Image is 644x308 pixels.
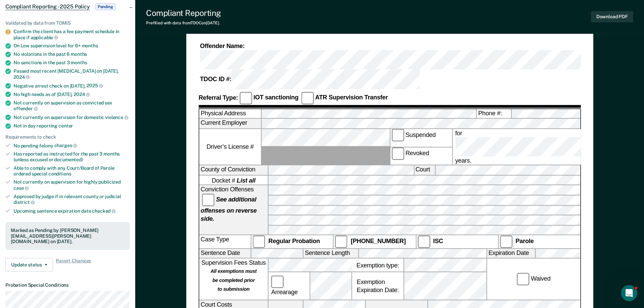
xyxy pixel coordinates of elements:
[477,109,511,118] label: Phone #:
[351,238,406,245] strong: [PHONE_NUMBER]
[303,249,358,258] label: Sentence Length
[14,208,130,214] div: Upcoming sentence expiration date
[146,21,221,25] div: Prefilled with data from TDOC on [DATE] .
[199,249,251,258] label: Sentence Date
[54,143,77,148] span: charges
[516,238,534,245] strong: Parole
[5,3,90,10] span: Compliant Reporting - 2025 Policy
[5,20,130,26] div: Validated by data from TOMIS
[14,43,130,49] div: On Low supervision level for 6+
[200,43,244,49] strong: Offender Name:
[14,91,130,97] div: No high needs as of [DATE],
[202,194,214,206] input: See additional offenses on reverse side.
[199,186,268,235] div: Conviction Offenses
[14,68,130,80] div: Passed most recent [MEDICAL_DATA] on [DATE],
[71,60,87,65] span: months
[14,83,130,89] div: Negative arrest check on [DATE],
[591,11,633,22] button: Download PDF
[199,109,261,118] label: Physical Address
[414,166,434,175] label: Court
[335,236,348,248] input: [PHONE_NUMBER]
[268,238,320,245] strong: Regular Probation
[14,100,130,112] div: Not currently on supervision as convicted sex
[14,123,130,129] div: Not in day reporting
[14,151,130,163] div: Has reported as instructed for the past 3 months (unless excused or
[199,236,251,248] div: Case Type
[14,106,38,111] span: offender
[352,273,403,300] div: Exemption Expiration Date:
[14,199,35,205] span: district
[621,285,637,301] iframe: Intercom live chat
[200,76,231,82] strong: TDOC ID #:
[14,60,130,66] div: No sanctions in the past 3
[11,228,124,244] div: Marked as Pending by [PERSON_NAME][EMAIL_ADDRESS][PERSON_NAME][DOMAIN_NAME] on [DATE].
[14,179,130,191] div: Not currently on supervision for highly publicized
[71,51,87,57] span: months
[82,43,98,48] span: months
[199,259,268,300] div: Supervision Fees Status
[199,129,261,165] label: Driver’s License #
[253,236,265,248] input: Regular Probation
[391,147,404,160] input: Revoked
[212,176,255,184] span: Docket #
[14,165,130,177] div: Able to comply with any Court/Board of Parole ordered special
[210,268,256,292] strong: All exemptions must be completed prior to submission
[5,282,130,288] dt: Probation Special Conditions
[433,238,443,245] strong: ISC
[92,208,116,214] span: checked
[95,3,116,10] span: Pending
[390,129,452,147] label: Suspended
[14,185,29,191] span: case
[14,114,130,120] div: Not currently on supervision for domestic
[301,92,313,104] input: ATR Supervision Transfer
[14,74,30,80] span: 2024
[200,196,257,222] strong: See additional offenses on reverse side.
[515,273,552,286] label: Waived
[5,258,53,271] button: Update status
[487,249,535,258] label: Expiration Date
[48,171,71,176] span: conditions
[199,166,268,175] label: County of Conviction
[455,137,643,157] input: for years.
[237,177,255,184] strong: List all
[418,236,430,248] input: ISC
[87,83,103,88] span: 2025
[56,258,91,271] span: Revert Changes
[14,194,130,205] div: Approved by judge if in relevant county or judicial
[14,51,130,57] div: No violations in the past 6
[239,92,252,104] input: IOT sanctioning
[58,123,73,128] span: center
[14,143,130,149] div: No pending felony
[352,259,403,272] label: Exemption type:
[14,29,130,40] div: Confirm the client has a fee payment schedule in place if applicable
[74,92,90,97] span: 2024
[500,236,512,248] input: Parole
[271,276,284,288] input: Arrearage
[5,134,130,140] div: Requirements to check
[517,273,529,286] input: Waived
[146,8,221,18] div: Compliant Reporting
[253,94,298,101] strong: IOT sanctioning
[391,129,404,142] input: Suspended
[105,115,128,120] span: violence
[270,276,308,297] label: Arrearage
[199,119,261,128] label: Current Employer
[54,157,82,162] span: documented)
[390,147,452,165] label: Revoked
[315,94,388,101] strong: ATR Supervision Transfer
[198,94,238,101] strong: Referral Type:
